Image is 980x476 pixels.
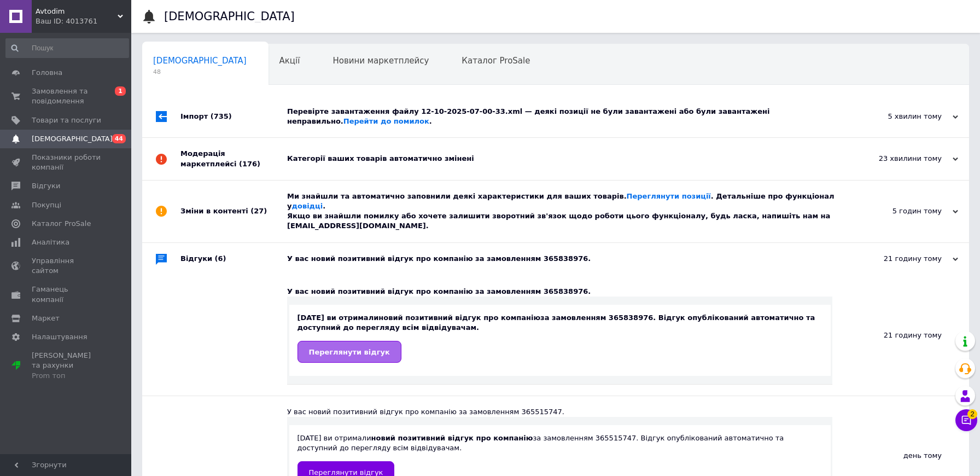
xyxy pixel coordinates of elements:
[32,371,101,381] div: Prom топ
[287,287,832,297] div: У вас новий позитивний відгук про компанію за замовленням 365838976.
[287,154,849,164] div: Категорії ваших товарів автоматично змінені
[849,154,958,164] div: 23 хвилини тому
[378,314,540,322] b: новий позитивний відгук про компанію
[955,409,977,431] button: Чат з покупцем2
[32,256,101,276] span: Управління сайтом
[153,68,247,76] span: 48
[164,10,295,23] h1: [DEMOGRAPHIC_DATA]
[32,314,60,323] span: Маркет
[849,254,958,264] div: 21 годину тому
[32,153,101,172] span: Показники роботи компанії
[287,407,832,417] div: У вас новий позитивний відгук про компанію за замовленням 365515747.
[180,243,287,276] div: Відгуки
[5,38,129,58] input: Пошук
[211,112,232,120] span: (735)
[287,191,849,231] div: Ми знайшли та автоматично заповнили деякі характеристики для ваших товарів. . Детальніше про функ...
[153,56,247,66] span: [DEMOGRAPHIC_DATA]
[180,181,287,242] div: Зміни в контенті
[371,434,533,442] b: новий позитивний відгук про компанію
[849,206,958,216] div: 5 годин тому
[32,86,101,106] span: Замовлення та повідомлення
[287,254,849,264] div: У вас новий позитивний відгук про компанію за замовленням 365838976.
[343,117,429,125] a: Перейти до помилок
[250,207,267,215] span: (27)
[36,7,118,16] span: Avtodim
[215,254,226,263] span: (6)
[287,107,849,126] div: Перевірте завантаження файлу 12-10-2025-07-00-33.xml — деякі позиції не були завантажені або були...
[627,192,711,200] a: Переглянути позиції
[32,219,91,229] span: Каталог ProSale
[32,237,69,247] span: Аналітика
[291,202,323,210] a: довідці
[832,276,969,396] div: 21 годину тому
[849,112,958,121] div: 5 хвилин тому
[239,160,260,168] span: (176)
[332,56,429,66] span: Новини маркетплейсу
[32,332,87,342] span: Налаштування
[32,115,101,125] span: Товари та послуги
[112,134,126,143] span: 44
[297,341,401,363] a: Переглянути відгук
[36,16,131,26] div: Ваш ID: 4013761
[309,348,390,356] span: Переглянути відгук
[32,134,113,144] span: [DEMOGRAPHIC_DATA]
[297,313,822,363] div: [DATE] ви отримали за замовленням 365838976. Відгук опублікований автоматично та доступний до пер...
[279,56,300,66] span: Акції
[32,200,61,210] span: Покупці
[32,181,60,191] span: Відгуки
[32,285,101,304] span: Гаманець компанії
[115,86,126,96] span: 1
[462,56,530,66] span: Каталог ProSale
[967,409,977,419] span: 2
[180,138,287,179] div: Модерація маркетплейсі
[180,96,287,137] div: Імпорт
[32,351,101,381] span: [PERSON_NAME] та рахунки
[32,68,62,78] span: Головна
